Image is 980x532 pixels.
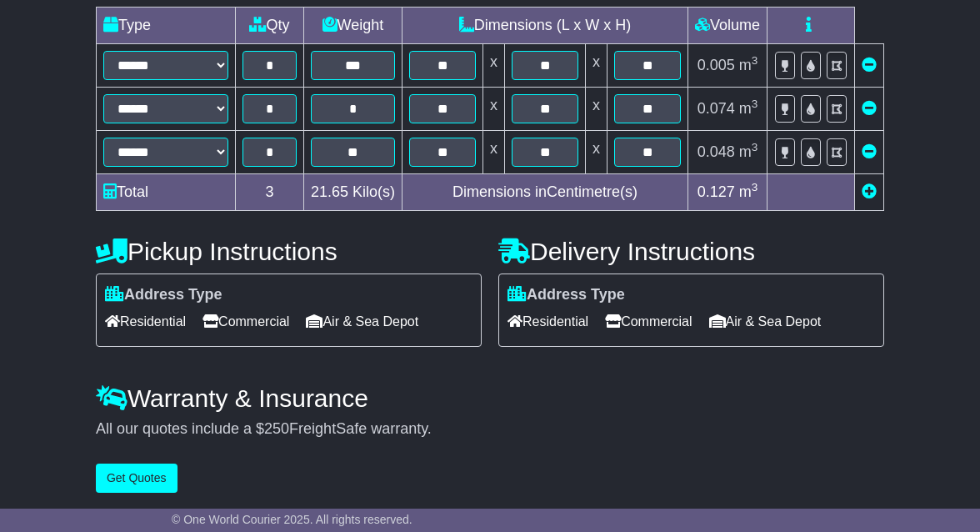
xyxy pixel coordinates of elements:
[507,286,625,304] label: Address Type
[96,464,177,493] button: Get Quotes
[752,54,758,67] sup: 3
[697,100,735,117] span: 0.074
[752,181,758,193] sup: 3
[483,88,505,131] td: x
[586,88,607,131] td: x
[862,57,877,73] a: Remove this item
[96,420,884,439] div: All our quotes include a $ FreightSafe warranty.
[311,183,348,200] span: 21.65
[697,183,735,200] span: 0.127
[586,44,607,88] td: x
[264,420,289,437] span: 250
[739,57,758,73] span: m
[96,384,884,412] h4: Warranty & Insurance
[752,98,758,110] sup: 3
[605,309,692,334] span: Commercial
[172,513,412,526] span: © One World Courier 2025. All rights reserved.
[483,131,505,174] td: x
[235,174,303,211] td: 3
[303,174,402,211] td: Kilo(s)
[402,174,688,211] td: Dimensions in Centimetre(s)
[739,100,758,117] span: m
[96,238,482,265] h4: Pickup Instructions
[105,286,222,304] label: Address Type
[303,8,402,44] td: Weight
[96,8,235,44] td: Type
[498,238,884,265] h4: Delivery Instructions
[862,143,877,160] a: Remove this item
[739,143,758,160] span: m
[96,174,235,211] td: Total
[483,44,505,88] td: x
[105,309,186,334] span: Residential
[235,8,303,44] td: Qty
[697,57,735,73] span: 0.005
[202,309,289,334] span: Commercial
[402,8,688,44] td: Dimensions (L x W x H)
[862,183,877,200] a: Add new item
[688,8,767,44] td: Volume
[862,100,877,117] a: Remove this item
[709,309,822,334] span: Air & Sea Depot
[507,309,588,334] span: Residential
[306,309,418,334] span: Air & Sea Depot
[739,183,758,200] span: m
[697,143,735,160] span: 0.048
[586,131,607,174] td: x
[752,141,758,153] sup: 3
